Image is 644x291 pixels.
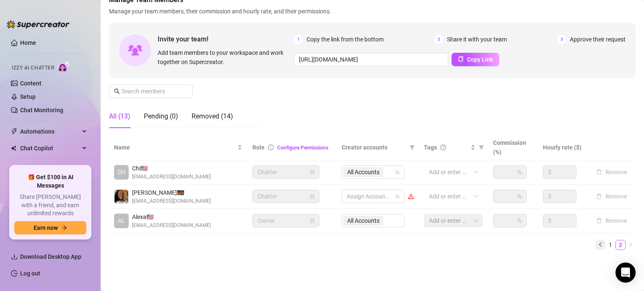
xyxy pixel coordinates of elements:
span: 2 [434,35,444,44]
span: left [598,242,603,247]
span: Owner [257,214,314,227]
img: Timothy Mutisya Serah [114,190,128,203]
span: Izzy AI Chatter [12,64,54,72]
span: Chatter [257,190,314,203]
span: right [628,242,633,247]
div: Removed (14) [192,111,233,121]
span: [EMAIL_ADDRESS][DOMAIN_NAME] [132,197,211,205]
input: Search members [122,87,181,96]
div: Open Intercom Messenger [615,263,636,283]
span: 1 [294,35,303,44]
span: filter [477,141,486,154]
span: lock [310,218,315,223]
a: Home [20,39,36,46]
span: question-circle [440,144,446,150]
span: Add team members to your workspace and work together on Supercreator. [158,48,291,67]
span: download [11,253,18,260]
span: arrow-right [61,225,67,231]
span: Role [252,144,265,151]
th: Hourly rate ($) [538,135,588,160]
a: Chat Monitoring [20,107,63,113]
button: Remove [593,191,631,201]
button: right [626,240,636,250]
span: Tags [424,143,437,152]
span: AL [118,216,125,225]
a: Log out [20,270,40,277]
span: filter [408,141,416,154]
span: Creator accounts [342,143,406,152]
span: Chi 🇺🇸 [132,164,211,173]
div: Pending (0) [144,111,178,121]
span: Copy Link [467,56,493,63]
span: filter [410,145,415,150]
span: Share it with your team [447,35,507,44]
span: Alexa 🇺🇸 [132,212,211,221]
span: 3 [557,35,566,44]
span: search [114,88,120,94]
span: Earn now [34,224,58,231]
span: 🎁 Get $100 in AI Messages [14,173,86,190]
span: Chatter [257,166,314,178]
th: Commission (%) [488,135,538,160]
span: Share [PERSON_NAME] with a friend, and earn unlimited rewards [14,193,86,218]
a: 2 [616,240,625,250]
span: All Accounts [347,167,379,177]
div: All (13) [109,111,130,121]
li: 1 [605,240,615,250]
button: Copy Link [452,53,499,66]
a: 1 [606,240,615,250]
span: Chat Copilot [20,142,80,155]
span: filter [479,145,484,150]
span: lock [310,194,315,199]
span: Approve their request [570,35,626,44]
span: [PERSON_NAME] 🇰🇪 [132,188,211,197]
span: [EMAIL_ADDRESS][DOMAIN_NAME] [132,173,211,181]
span: Manage your team members, their commission and hourly rate, and their permissions. [109,7,636,16]
img: logo-BBDzfeDw.svg [7,20,70,28]
span: Name [114,143,236,152]
button: Remove [593,216,631,226]
li: Previous Page [595,240,605,250]
span: All Accounts [343,167,383,177]
img: AI Chatter [57,61,70,73]
span: team [395,170,400,175]
span: lock [310,170,315,175]
span: thunderbolt [11,128,18,135]
img: Chat Copilot [11,145,16,151]
span: Automations [20,125,80,138]
th: Name [109,135,247,160]
span: CH [117,167,125,177]
button: left [595,240,605,250]
li: Next Page [626,240,636,250]
button: Earn nowarrow-right [14,221,86,234]
li: 2 [615,240,626,250]
span: copy [458,56,464,62]
button: Remove [593,167,631,177]
a: Setup [20,93,36,100]
span: Invite your team! [158,34,294,44]
span: [EMAIL_ADDRESS][DOMAIN_NAME] [132,221,211,229]
span: Download Desktop App [20,253,81,260]
span: info-circle [268,144,274,150]
span: team [395,194,400,199]
a: Configure Permissions [277,145,328,151]
span: warning [408,193,414,199]
span: Copy the link from the bottom [306,35,384,44]
a: Content [20,80,42,87]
